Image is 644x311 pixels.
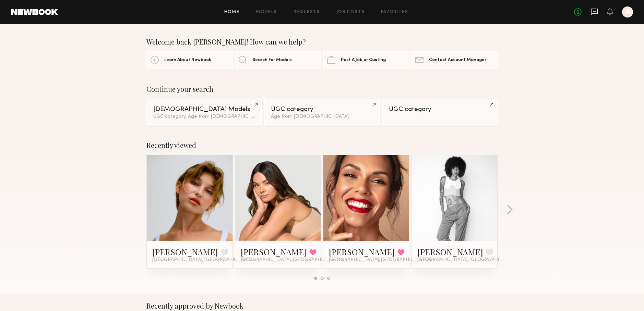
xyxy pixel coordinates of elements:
[241,246,307,257] a: [PERSON_NAME]
[417,246,483,257] a: [PERSON_NAME]
[341,58,386,62] span: Post A Job or Casting
[256,10,277,14] a: Models
[152,246,218,257] a: [PERSON_NAME]
[235,51,321,69] a: Search For Models
[429,58,486,62] span: Contact Account Manager
[146,141,498,149] div: Recently viewed
[382,99,498,125] a: UGC category
[252,58,292,62] span: Search For Models
[146,99,262,125] a: [DEMOGRAPHIC_DATA] ModelsUGC category, Age from [DEMOGRAPHIC_DATA].
[417,257,520,263] span: [GEOGRAPHIC_DATA], [GEOGRAPHIC_DATA]
[153,106,255,113] div: [DEMOGRAPHIC_DATA] Models
[153,114,255,119] div: UGC category, Age from [DEMOGRAPHIC_DATA].
[336,10,365,14] a: Job Posts
[164,58,211,62] span: Learn About Newbook
[411,51,498,69] a: Contact Account Manager
[241,257,343,263] span: [GEOGRAPHIC_DATA], [GEOGRAPHIC_DATA]
[622,7,633,17] a: A
[224,10,240,14] a: Home
[329,246,395,257] a: [PERSON_NAME]
[146,38,498,46] div: Welcome back [PERSON_NAME]! How can we help?
[381,10,408,14] a: Favorites
[146,85,498,93] div: Continue your search
[271,106,373,113] div: UGC category
[323,51,409,69] a: Post A Job or Casting
[152,257,254,263] span: [GEOGRAPHIC_DATA], [GEOGRAPHIC_DATA]
[146,51,233,69] a: Learn About Newbook
[294,10,320,14] a: Requests
[271,114,373,119] div: Age from [DEMOGRAPHIC_DATA].
[146,302,498,310] div: Recently approved by Newbook
[264,99,380,125] a: UGC categoryAge from [DEMOGRAPHIC_DATA].
[329,257,431,263] span: [GEOGRAPHIC_DATA], [GEOGRAPHIC_DATA]
[389,106,491,113] div: UGC category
